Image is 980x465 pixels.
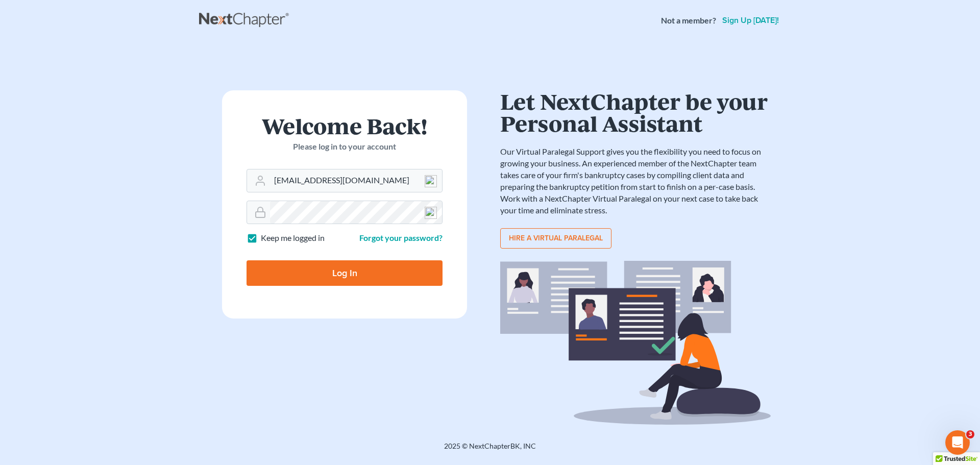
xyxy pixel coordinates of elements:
a: Forgot your password? [359,233,443,242]
a: Hire a virtual paralegal [500,228,611,249]
p: Our Virtual Paralegal Support gives you the flexibility you need to focus on growing your busines... [500,146,771,216]
span: 3 [966,430,974,438]
p: Please log in to your account [247,141,443,153]
h1: Welcome Back! [247,115,443,137]
img: npw-badge-icon-locked.svg [425,175,437,187]
img: npw-badge-icon-locked.svg [425,207,437,219]
input: Email Address [270,169,442,192]
input: Log In [247,260,443,286]
div: 2025 © NextChapterBK, INC [199,441,781,459]
a: Sign up [DATE]! [720,16,781,25]
label: Keep me logged in [261,232,325,244]
strong: Not a member? [661,15,716,27]
iframe: Intercom live chat [945,430,970,455]
h1: Let NextChapter be your Personal Assistant [500,90,771,134]
img: virtual_paralegal_bg-b12c8cf30858a2b2c02ea913d52db5c468ecc422855d04272ea22d19010d70dc.svg [500,261,771,425]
